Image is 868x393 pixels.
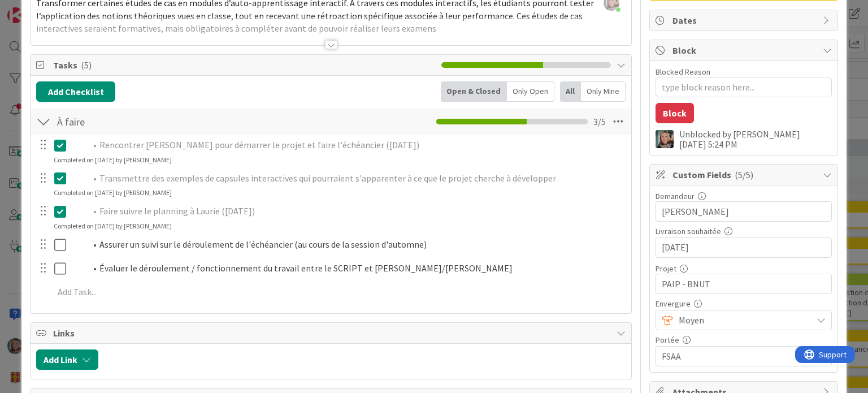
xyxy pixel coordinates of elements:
[86,238,623,251] li: Assurer un suivi sur le déroulement de l'échéancier (au cours de la session d'automne)
[441,81,507,102] div: Open & Closed
[672,14,817,27] span: Dates
[560,81,581,102] div: All
[656,264,676,274] label: Projet
[656,336,832,344] div: Portée
[24,2,51,15] span: Support
[53,111,307,132] input: Add Checklist...
[662,238,826,257] input: MM/DD/YYYY
[36,81,115,102] button: Add Checklist
[593,115,606,128] span: 3 / 5
[54,188,172,198] div: Completed on [DATE] by [PERSON_NAME]
[656,227,832,235] div: Livraison souhaitée
[672,168,817,182] span: Custom Fields
[656,103,694,123] button: Block
[86,139,623,152] li: Rencontrer [PERSON_NAME] pour démarrer le projet et faire l'échéancier ([DATE])
[656,191,695,201] label: Demandeur
[656,67,710,77] label: Blocked Reason
[735,169,753,180] span: ( 5/5 )
[672,44,817,57] span: Block
[656,130,674,148] img: SP
[581,81,626,102] div: Only Mine
[86,205,623,218] li: Faire suivre le planning à Laurie ([DATE])
[86,172,623,185] li: Transmettre des exemples de capsules interactives qui pourraient s'apparenter à ce que le projet ...
[86,262,623,275] li: Évaluer le déroulement / fonctionnement du travail entre le SCRIPT et [PERSON_NAME]/[PERSON_NAME]
[53,58,435,72] span: Tasks
[54,221,172,231] div: Completed on [DATE] by [PERSON_NAME]
[507,81,554,102] div: Only Open
[54,155,172,165] div: Completed on [DATE] by [PERSON_NAME]
[81,59,92,71] span: ( 5 )
[53,326,610,340] span: Links
[656,300,832,308] div: Envergure
[679,312,806,328] span: Moyen
[36,349,98,370] button: Add Link
[662,349,812,363] span: FSAA
[679,129,832,149] div: Unblocked by [PERSON_NAME] [DATE] 5:24 PM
